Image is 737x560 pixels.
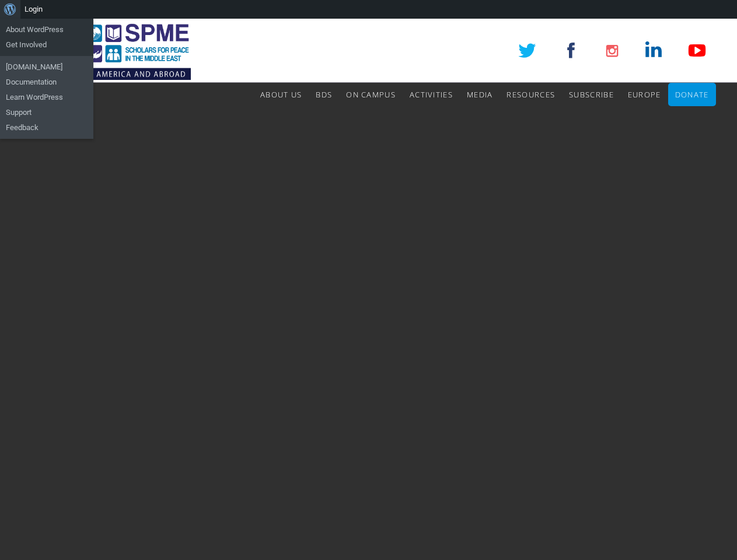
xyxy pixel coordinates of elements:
[507,83,555,106] a: Resources
[260,89,302,100] span: About Us
[316,83,332,106] a: BDS
[507,89,555,100] span: Resources
[467,89,493,100] span: Media
[628,83,661,106] a: Europe
[569,83,614,106] a: Subscribe
[675,83,709,106] a: Donate
[260,83,302,106] a: About Us
[467,83,493,106] a: Media
[410,83,453,106] a: Activities
[346,83,396,106] a: On Campus
[22,19,191,83] img: SPME
[316,89,332,100] span: BDS
[410,89,453,100] span: Activities
[628,89,661,100] span: Europe
[346,89,396,100] span: On Campus
[675,89,709,100] span: Donate
[569,89,614,100] span: Subscribe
